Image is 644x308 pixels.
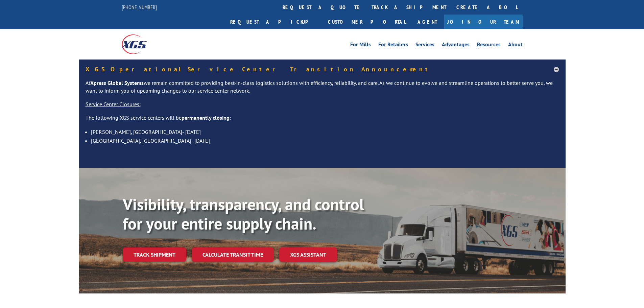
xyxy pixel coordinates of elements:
a: For Mills [350,42,371,49]
u: Service Center Closures: [86,101,141,108]
a: Calculate transit time [192,247,274,262]
a: Request a pickup [225,15,323,29]
p: The following XGS service centers will be : [86,114,559,127]
a: Resources [477,42,501,49]
a: Track shipment [123,247,186,262]
a: Services [415,42,434,49]
a: Agent [411,15,444,29]
p: At we remain committed to providing best-in-class logistics solutions with efficiency, reliabilit... [86,79,559,101]
a: Customer Portal [323,15,411,29]
a: XGS ASSISTANT [279,247,337,262]
h5: XGS Operational Service Center Transition Announcement [86,66,559,72]
strong: permanently closing [182,114,230,121]
a: [PHONE_NUMBER] [122,4,157,10]
a: About [508,42,523,49]
strong: Xpress Global Systems [90,79,144,86]
li: [PERSON_NAME], [GEOGRAPHIC_DATA]- [DATE] [91,127,559,136]
a: For Retailers [378,42,408,49]
b: Visibility, transparency, and control for your entire supply chain. [123,194,364,234]
a: Join Our Team [444,15,523,29]
a: Advantages [442,42,470,49]
li: [GEOGRAPHIC_DATA], [GEOGRAPHIC_DATA]- [DATE] [91,136,559,145]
